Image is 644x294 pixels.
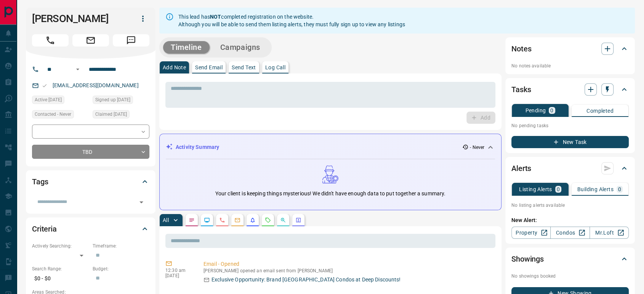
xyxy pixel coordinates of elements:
[93,110,149,121] div: Thu May 02 2024
[93,243,149,249] p: Timeframe:
[590,227,629,239] a: Mr.Loft
[618,187,621,192] p: 0
[163,41,210,54] button: Timeline
[586,108,614,113] p: Completed
[165,273,192,278] p: [DATE]
[577,187,614,192] p: Building Alerts
[511,83,531,96] h2: Tasks
[32,96,89,106] div: Thu May 02 2024
[163,217,169,223] p: All
[210,14,221,20] strong: NOT
[511,250,629,268] div: Showings
[32,145,149,159] div: TBD
[166,140,495,154] div: Activity Summary- Never
[511,227,551,239] a: Property
[511,216,629,224] p: New Alert:
[32,220,149,238] div: Criteria
[519,187,552,192] p: Listing Alerts
[219,217,225,223] svg: Calls
[32,272,89,285] p: $0 - $0
[176,143,219,151] p: Activity Summary
[511,120,629,131] p: No pending tasks
[511,40,629,58] div: Notes
[203,260,492,268] p: Email - Opened
[178,10,405,31] div: This lead has completed registration on the website. Although you will be able to send them listi...
[42,83,47,88] svg: Email Valid
[250,217,256,223] svg: Listing Alerts
[550,227,590,239] a: Condos
[165,268,192,273] p: 12:30 am
[95,96,130,104] span: Signed up [DATE]
[511,159,629,177] div: Alerts
[550,108,553,113] p: 0
[53,82,139,88] a: [EMAIL_ADDRESS][DOMAIN_NAME]
[35,96,62,104] span: Active [DATE]
[280,217,286,223] svg: Opportunities
[557,187,560,192] p: 0
[136,197,147,208] button: Open
[203,268,492,273] p: [PERSON_NAME] opened an email sent from [PERSON_NAME]
[93,265,149,272] p: Budget:
[35,110,71,118] span: Contacted - Never
[113,34,149,46] span: Message
[32,13,125,25] h1: [PERSON_NAME]
[234,217,240,223] svg: Emails
[511,80,629,99] div: Tasks
[32,243,89,249] p: Actively Searching:
[265,65,285,70] p: Log Call
[32,173,149,191] div: Tags
[511,162,531,174] h2: Alerts
[511,202,629,209] p: No listing alerts available
[73,65,82,74] button: Open
[211,276,400,284] p: Exclusive Opportunity: Brand [GEOGRAPHIC_DATA] Condos at Deep Discounts!
[213,41,268,54] button: Campaigns
[511,43,531,55] h2: Notes
[95,110,127,118] span: Claimed [DATE]
[470,144,484,151] p: - Never
[295,217,301,223] svg: Agent Actions
[163,65,186,70] p: Add Note
[232,65,256,70] p: Send Text
[511,62,629,69] p: No notes available
[195,65,223,70] p: Send Email
[32,34,69,46] span: Call
[511,136,629,148] button: New Task
[72,34,109,46] span: Email
[32,223,57,235] h2: Criteria
[32,265,89,272] p: Search Range:
[189,217,195,223] svg: Notes
[265,217,271,223] svg: Requests
[525,108,546,113] p: Pending
[215,190,445,198] p: Your client is keeping things mysterious! We didn't have enough data to put together a summary.
[511,273,629,280] p: No showings booked
[204,217,210,223] svg: Lead Browsing Activity
[511,253,544,265] h2: Showings
[93,96,149,106] div: Thu May 02 2024
[32,176,48,188] h2: Tags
